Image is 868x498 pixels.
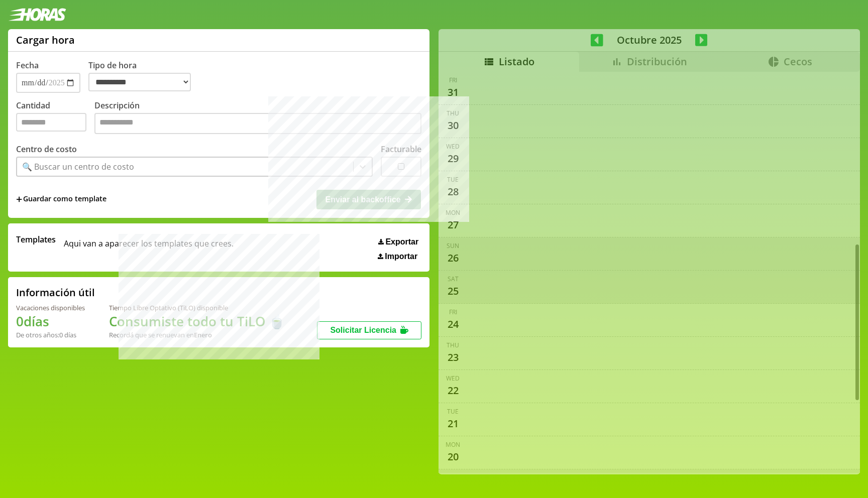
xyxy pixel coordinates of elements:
label: Tipo de hora [88,60,199,93]
label: Fecha [16,60,39,71]
div: 🔍 Buscar un centro de costo [22,161,134,172]
h1: 0 días [16,312,85,330]
select: Tipo de hora [88,73,191,91]
span: Aqui van a aparecer los templates que crees. [64,234,234,261]
textarea: Descripción [94,113,421,134]
span: Exportar [385,237,418,246]
span: Templates [16,234,56,245]
input: Cantidad [16,113,86,132]
button: Solicitar Licencia [317,321,421,339]
span: + [16,194,22,205]
div: Vacaciones disponibles [16,303,85,312]
label: Facturable [381,144,421,155]
span: +Guardar como template [16,194,106,205]
button: Exportar [375,237,421,247]
span: Solicitar Licencia [330,326,396,334]
h1: Cargar hora [16,33,75,47]
img: logotipo [8,8,66,21]
span: Importar [385,252,417,261]
h1: Consumiste todo tu TiLO 🍵 [109,312,285,330]
b: Enero [194,330,212,339]
label: Descripción [94,100,421,137]
div: De otros años: 0 días [16,330,85,339]
label: Cantidad [16,100,94,137]
h2: Información útil [16,286,95,299]
div: Tiempo Libre Optativo (TiLO) disponible [109,303,285,312]
div: Recordá que se renuevan en [109,330,285,339]
label: Centro de costo [16,144,77,155]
